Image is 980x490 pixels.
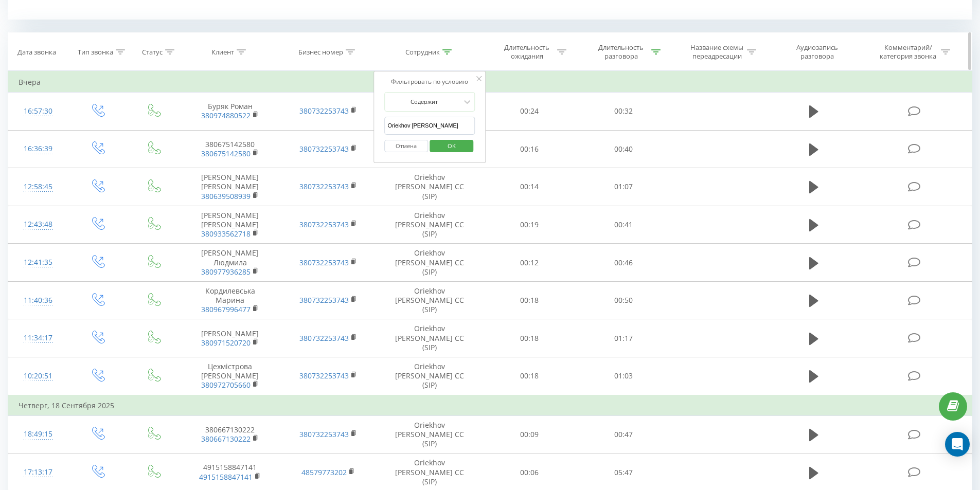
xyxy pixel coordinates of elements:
[577,206,671,244] td: 00:41
[577,281,671,319] td: 00:50
[17,48,56,57] div: Дата звонка
[19,462,58,482] div: 17:13:17
[689,43,744,61] div: Название схемы переадресации
[437,138,466,154] span: OK
[181,206,279,244] td: [PERSON_NAME] [PERSON_NAME]
[19,177,58,197] div: 12:58:45
[377,244,483,282] td: Oriekhov [PERSON_NAME] CC (SIP)
[430,140,473,153] button: OK
[19,214,58,234] div: 12:43:48
[577,319,671,357] td: 01:17
[301,467,347,477] a: 48579773202
[299,371,349,380] a: 380732253743
[19,424,58,444] div: 18:49:15
[181,130,279,168] td: 380675142580
[19,252,58,273] div: 12:41:35
[384,140,428,153] button: Отмена
[483,130,577,168] td: 00:16
[201,338,251,348] a: 380971520720
[201,229,251,239] a: 380933562718
[384,77,475,87] div: Фильтровать по условию
[181,319,279,357] td: [PERSON_NAME]
[500,43,555,61] div: Длительность ожидания
[377,281,483,319] td: Oriekhov [PERSON_NAME] CC (SIP)
[8,72,972,93] td: Вчера
[201,267,251,277] a: 380977936285
[201,149,251,158] a: 380675142580
[19,366,58,386] div: 10:20:51
[211,48,234,57] div: Клиент
[483,168,577,206] td: 00:14
[384,117,475,135] input: Введите значение
[19,328,58,348] div: 11:34:17
[298,48,343,57] div: Бизнес номер
[299,333,349,343] a: 380732253743
[8,395,972,416] td: Четверг, 18 Сентября 2025
[78,48,113,57] div: Тип звонка
[483,357,577,395] td: 00:18
[483,415,577,453] td: 00:09
[577,93,671,131] td: 00:32
[945,432,970,457] div: Open Intercom Messenger
[199,472,253,482] a: 4915158847141
[577,415,671,453] td: 00:47
[181,244,279,282] td: [PERSON_NAME] Людмила
[19,139,58,159] div: 16:36:39
[594,43,649,61] div: Длительность разговора
[483,93,577,131] td: 00:24
[181,93,279,131] td: Буряк Роман
[181,281,279,319] td: Кордилевська Марина
[483,281,577,319] td: 00:18
[201,380,251,390] a: 380972705660
[299,220,349,229] a: 380732253743
[377,415,483,453] td: Oriekhov [PERSON_NAME] CC (SIP)
[878,43,938,61] div: Комментарий/категория звонка
[181,357,279,395] td: Цехмістрова [PERSON_NAME]
[783,43,850,61] div: Аудиозапись разговора
[299,258,349,267] a: 380732253743
[19,291,58,311] div: 11:40:36
[299,182,349,191] a: 380732253743
[142,48,163,57] div: Статус
[577,130,671,168] td: 00:40
[405,48,440,57] div: Сотрудник
[577,244,671,282] td: 00:46
[201,111,251,120] a: 380974880522
[377,319,483,357] td: Oriekhov [PERSON_NAME] CC (SIP)
[201,191,251,201] a: 380639508939
[577,168,671,206] td: 01:07
[483,319,577,357] td: 00:18
[577,357,671,395] td: 01:03
[377,168,483,206] td: Oriekhov [PERSON_NAME] CC (SIP)
[299,106,349,116] a: 380732253743
[483,206,577,244] td: 00:19
[299,429,349,439] a: 380732253743
[299,295,349,305] a: 380732253743
[377,357,483,395] td: Oriekhov [PERSON_NAME] CC (SIP)
[201,304,251,314] a: 380967996477
[201,434,251,444] a: 380667130222
[377,206,483,244] td: Oriekhov [PERSON_NAME] CC (SIP)
[483,244,577,282] td: 00:12
[181,415,279,453] td: 380667130222
[181,168,279,206] td: [PERSON_NAME] [PERSON_NAME]
[19,101,58,121] div: 16:57:30
[299,144,349,154] a: 380732253743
